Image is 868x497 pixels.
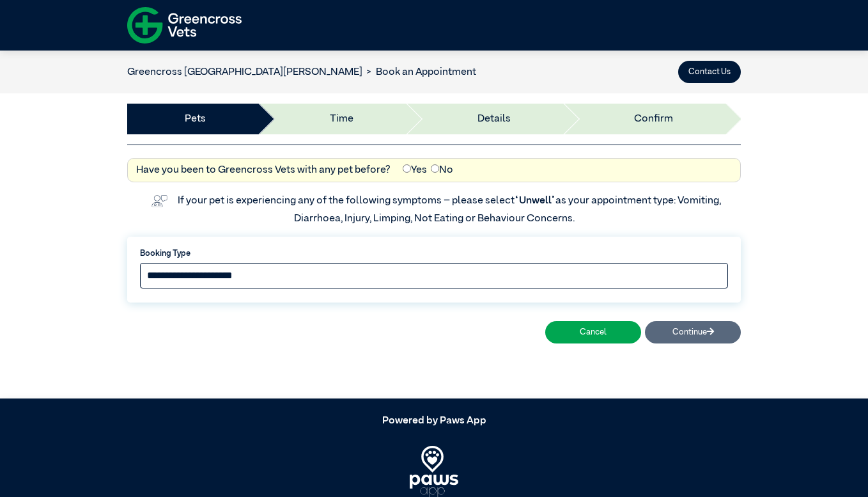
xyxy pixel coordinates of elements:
nav: breadcrumb [127,65,476,80]
button: Cancel [545,321,641,343]
a: Greencross [GEOGRAPHIC_DATA][PERSON_NAME] [127,67,362,77]
img: vet [147,191,171,211]
label: Have you been to Greencross Vets with any pet before? [136,162,391,178]
a: Pets [185,111,206,127]
h5: Powered by Paws App [127,415,741,427]
label: Booking Type [140,248,728,260]
label: No [431,162,453,178]
label: Yes [403,162,427,178]
span: “Unwell” [515,196,555,206]
input: Yes [403,164,411,173]
input: No [431,164,439,173]
button: Contact Us [678,61,741,83]
label: If your pet is experiencing any of the following symptoms – please select as your appointment typ... [178,196,723,224]
li: Book an Appointment [362,65,476,80]
img: f-logo [127,3,242,47]
img: PawsApp [410,446,459,497]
